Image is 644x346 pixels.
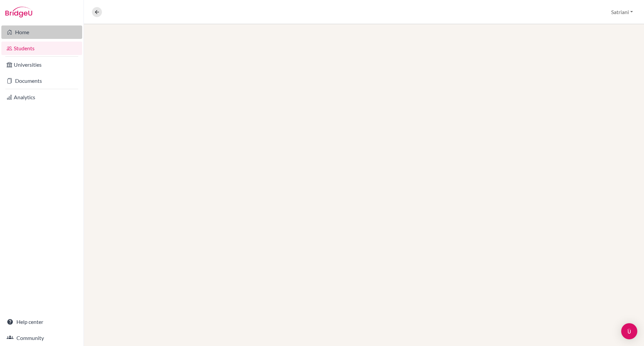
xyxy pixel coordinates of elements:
a: Students [1,42,82,55]
a: Universities [1,58,82,71]
a: Analytics [1,91,82,104]
img: Bridge-U [5,7,32,17]
a: Documents [1,74,82,88]
a: Help center [1,315,82,329]
a: Community [1,331,82,345]
a: Home [1,25,82,39]
button: Satriani [608,6,636,18]
div: Open Intercom Messenger [621,323,637,339]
